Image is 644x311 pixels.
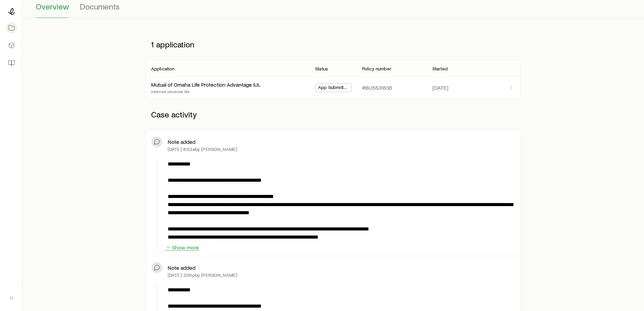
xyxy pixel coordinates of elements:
[165,244,199,251] button: Show more
[362,84,392,91] p: #BU5531636
[146,34,521,54] p: 1 application
[151,66,175,71] p: Application
[146,104,521,125] p: Case activity
[432,66,448,71] p: Started
[80,2,120,11] span: Documents
[36,2,630,18] div: Case details tabs
[168,138,195,145] p: Note added
[362,66,391,71] p: Policy number
[315,66,328,71] p: Status
[432,84,448,91] span: [DATE]
[151,81,260,88] a: Mutual of Omaha Life Protection Advantage IUL
[168,264,195,271] p: Note added
[168,147,237,152] p: [DATE] 8:53a by [PERSON_NAME]
[151,81,260,88] div: Mutual of Omaha Life Protection Advantage IUL
[36,2,69,11] span: Overview
[318,85,349,92] span: App Submitted
[168,272,237,278] p: [DATE] 3:06p by [PERSON_NAME]
[151,89,260,94] p: Indexed universal life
